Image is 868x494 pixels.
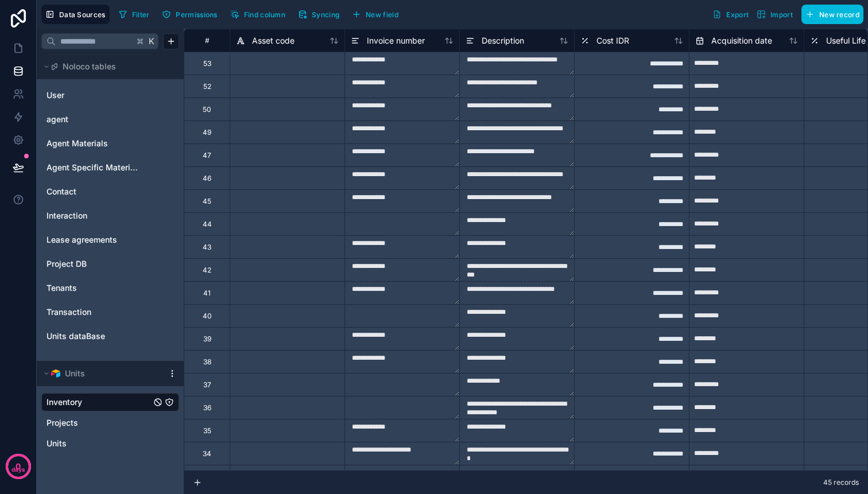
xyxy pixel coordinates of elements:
div: 37 [203,380,211,390]
div: 34 [203,449,211,458]
button: Noloco tables [41,59,172,75]
a: Projects [46,417,151,429]
div: 46 [203,174,211,183]
span: Contact [46,186,76,197]
div: Units dataBase [41,327,179,345]
img: Airtable Logo [51,369,60,378]
a: User [46,90,139,101]
div: 40 [203,312,212,321]
a: Agent Materials [46,138,139,149]
span: Units [46,438,67,449]
div: agent [41,110,179,129]
div: 49 [203,128,211,137]
a: Units [46,438,151,449]
div: Lease agreements [41,231,179,249]
div: Projects [41,414,179,432]
div: 53 [203,59,211,68]
button: Filter [114,6,154,23]
button: New field [348,6,402,23]
span: Units dataBase [46,330,105,342]
span: Noloco tables [63,61,116,72]
div: Units [41,434,179,453]
a: Contact [46,186,139,197]
button: Airtable LogoUnits [41,365,163,382]
button: Data Sources [41,5,110,24]
div: Interaction [41,207,179,225]
div: 41 [203,289,211,298]
button: New record [801,5,863,24]
button: Find column [226,6,289,23]
div: 44 [203,220,212,229]
span: Lease agreements [46,234,117,246]
a: Transaction [46,306,139,318]
span: Import [770,10,793,19]
a: Tenants [46,282,139,294]
span: Projects [46,417,78,429]
button: Import [753,5,797,24]
button: Permissions [158,6,221,23]
span: Permissions [176,10,217,19]
span: Agent Materials [46,138,108,149]
a: New record [797,5,863,24]
span: Data Sources [59,10,106,19]
button: Syncing [294,6,343,23]
div: 35 [203,426,211,435]
a: Lease agreements [46,234,139,246]
a: agent [46,114,139,125]
span: Project DB [46,258,87,270]
div: 42 [203,266,211,275]
div: 52 [203,82,211,91]
span: Invoice number [367,35,425,46]
span: agent [46,114,68,125]
div: 50 [203,105,211,114]
p: 0 [15,461,21,472]
span: Export [726,10,749,19]
div: Agent Materials [41,134,179,153]
span: Filter [132,10,150,19]
span: Syncing [312,10,339,19]
a: Interaction [46,210,139,221]
span: Find column [244,10,285,19]
span: Cost IDR [596,35,629,46]
a: Project DB [46,258,139,270]
span: Acquisition date [711,35,772,46]
div: Inventory [41,393,179,411]
span: K [148,37,156,45]
div: Project DB [41,255,179,273]
span: Units [65,368,85,379]
div: User [41,86,179,104]
a: Agent Specific Materials [46,162,139,173]
span: Interaction [46,210,87,221]
div: 39 [203,334,211,344]
div: 43 [203,243,211,252]
div: 45 [203,197,211,206]
a: Syncing [294,6,348,23]
div: Tenants [41,279,179,297]
div: Transaction [41,303,179,321]
a: Units dataBase [46,330,139,342]
div: 38 [203,357,211,367]
span: Description [482,35,524,46]
span: 45 records [823,478,859,487]
span: User [46,90,64,101]
a: Inventory [46,396,151,408]
p: days [11,465,25,474]
div: # [193,36,221,45]
button: Export [708,5,753,24]
span: Tenants [46,282,77,294]
a: Permissions [158,6,226,23]
div: Contact [41,182,179,201]
span: New field [366,10,398,19]
div: 47 [203,151,211,160]
span: Transaction [46,306,91,318]
span: Inventory [46,396,82,408]
div: 36 [203,403,211,413]
span: New record [819,10,859,19]
div: Agent Specific Materials [41,158,179,177]
span: Asset code [252,35,294,46]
